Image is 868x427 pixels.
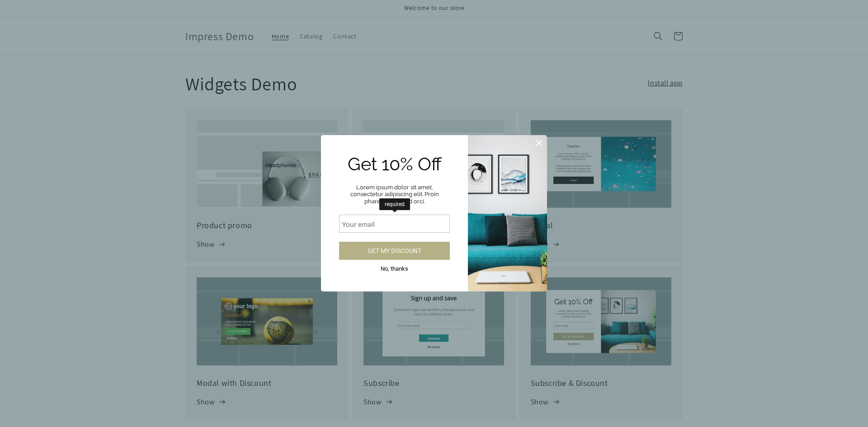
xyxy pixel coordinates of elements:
input: Your email [339,215,450,233]
div: Get 10% Off [339,153,450,175]
span: No, thanks [381,265,408,272]
div: Lorem ipsum dolor sit amet, consectetur adipiscing elit. Proin pharetra eleifend orci. [339,184,450,205]
span: Get my discount [368,247,421,255]
div: required [339,215,450,233]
